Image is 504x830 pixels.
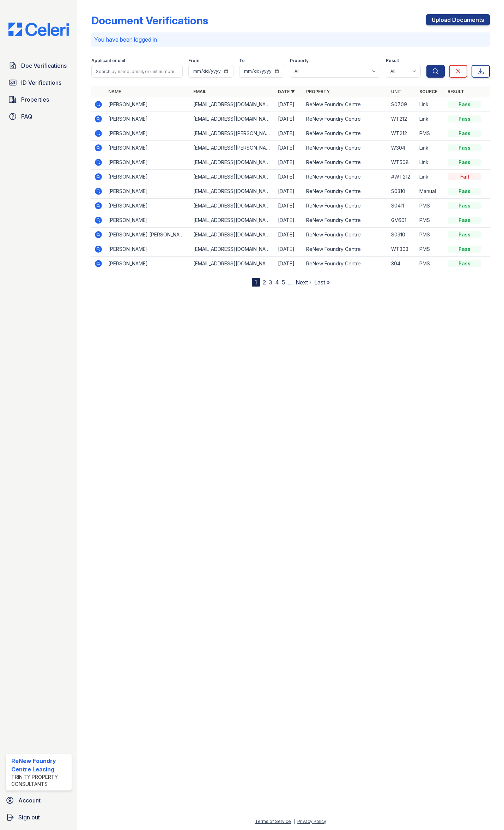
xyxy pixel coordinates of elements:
td: [EMAIL_ADDRESS][DOMAIN_NAME] [190,257,275,271]
span: Doc Verifications [21,61,67,70]
td: WT212 [388,126,417,141]
td: [EMAIL_ADDRESS][PERSON_NAME][DOMAIN_NAME] [190,141,275,155]
a: Unit [391,89,402,94]
label: Applicant or unit [91,58,125,64]
div: Pass [448,188,481,195]
span: … [288,278,293,287]
td: [PERSON_NAME] [105,112,190,126]
a: Email [193,89,206,94]
td: [EMAIL_ADDRESS][PERSON_NAME][DOMAIN_NAME] [190,126,275,141]
td: [DATE] [275,97,303,112]
td: ReNew Foundry Centre [303,199,388,213]
td: [PERSON_NAME] [105,170,190,184]
div: Trinity Property Consultants [11,774,69,788]
div: Pass [448,246,481,253]
td: [EMAIL_ADDRESS][DOMAIN_NAME] [190,97,275,112]
td: ReNew Foundry Centre [303,242,388,257]
a: Date ▼ [278,89,295,94]
td: [PERSON_NAME] [105,141,190,155]
td: [EMAIL_ADDRESS][DOMAIN_NAME] [190,112,275,126]
div: Pass [448,101,481,108]
td: [PERSON_NAME] [105,199,190,213]
a: Name [108,89,121,94]
td: PMS [417,126,445,141]
td: [PERSON_NAME] [105,184,190,199]
td: S0411 [388,199,417,213]
label: From [188,58,199,64]
span: FAQ [21,112,32,121]
label: Result [386,58,399,64]
span: Account [18,796,41,805]
div: Pass [448,217,481,224]
a: 2 [263,279,266,286]
a: FAQ [6,109,72,124]
td: #WT212 [388,170,417,184]
td: WT303 [388,242,417,257]
td: W304 [388,141,417,155]
td: ReNew Foundry Centre [303,112,388,126]
td: GV601 [388,213,417,228]
td: [DATE] [275,213,303,228]
td: WT508 [388,155,417,170]
span: Properties [21,95,49,104]
td: PMS [417,228,445,242]
a: Doc Verifications [6,59,72,73]
td: ReNew Foundry Centre [303,184,388,199]
div: Pass [448,231,481,238]
td: [PERSON_NAME] [105,242,190,257]
td: PMS [417,199,445,213]
td: Manual [417,184,445,199]
td: [PERSON_NAME] [105,126,190,141]
td: PMS [417,213,445,228]
td: [DATE] [275,184,303,199]
td: Link [417,97,445,112]
label: Property [290,58,309,64]
td: S0310 [388,184,417,199]
div: Document Verifications [91,14,208,27]
td: ReNew Foundry Centre [303,213,388,228]
td: 304 [388,257,417,271]
a: 3 [269,279,272,286]
td: ReNew Foundry Centre [303,155,388,170]
td: [DATE] [275,199,303,213]
input: Search by name, email, or unit number [91,65,183,78]
div: Pass [448,130,481,137]
a: 5 [282,279,285,286]
span: ID Verifications [21,78,61,87]
td: PMS [417,257,445,271]
a: Privacy Policy [297,819,326,824]
td: [EMAIL_ADDRESS][DOMAIN_NAME] [190,184,275,199]
a: Sign out [3,810,74,824]
td: ReNew Foundry Centre [303,257,388,271]
td: PMS [417,242,445,257]
td: [DATE] [275,112,303,126]
td: ReNew Foundry Centre [303,228,388,242]
td: [PERSON_NAME] [PERSON_NAME] [105,228,190,242]
div: 1 [252,278,260,287]
td: [EMAIL_ADDRESS][DOMAIN_NAME] [190,155,275,170]
td: [DATE] [275,257,303,271]
td: ReNew Foundry Centre [303,97,388,112]
a: Upload Documents [426,14,490,25]
div: Fail [448,173,481,180]
td: [PERSON_NAME] [105,97,190,112]
td: S0310 [388,228,417,242]
td: ReNew Foundry Centre [303,141,388,155]
a: Properties [6,92,72,107]
div: Pass [448,115,481,122]
td: [EMAIL_ADDRESS][DOMAIN_NAME] [190,170,275,184]
div: ReNew Foundry Centre Leasing [11,757,69,774]
a: Result [448,89,464,94]
td: [EMAIL_ADDRESS][DOMAIN_NAME] [190,199,275,213]
div: Pass [448,202,481,209]
td: Link [417,155,445,170]
div: | [293,819,295,824]
a: Property [306,89,330,94]
td: ReNew Foundry Centre [303,126,388,141]
div: Pass [448,260,481,267]
div: Pass [448,144,481,151]
a: ID Verifications [6,76,72,90]
td: [DATE] [275,155,303,170]
td: Link [417,112,445,126]
td: [DATE] [275,242,303,257]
